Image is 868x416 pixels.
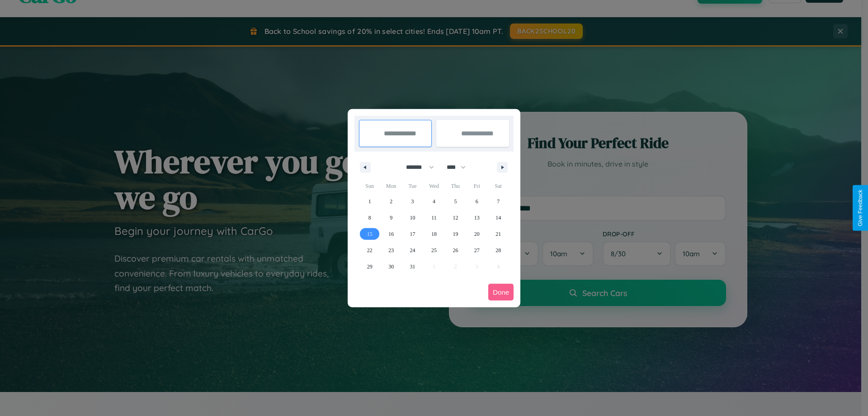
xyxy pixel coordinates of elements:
[495,242,501,258] span: 28
[410,226,415,242] span: 17
[445,242,466,258] button: 26
[359,226,380,242] button: 15
[453,226,458,242] span: 19
[410,242,415,258] span: 24
[453,210,458,226] span: 12
[380,258,401,275] button: 30
[410,210,415,226] span: 10
[380,210,401,226] button: 9
[454,193,457,210] span: 5
[466,242,487,258] button: 27
[431,242,437,258] span: 25
[388,242,394,258] span: 23
[410,258,415,275] span: 31
[411,193,414,210] span: 3
[388,226,394,242] span: 16
[445,226,466,242] button: 19
[445,210,466,226] button: 12
[466,193,487,210] button: 6
[402,210,423,226] button: 10
[423,226,444,242] button: 18
[367,226,373,242] span: 15
[453,242,458,258] span: 26
[488,193,509,210] button: 7
[474,242,480,258] span: 27
[431,226,437,242] span: 18
[367,258,373,275] span: 29
[359,210,380,226] button: 8
[380,193,401,210] button: 2
[423,179,444,193] span: Wed
[488,242,509,258] button: 28
[474,210,480,226] span: 13
[380,179,401,193] span: Mon
[445,179,466,193] span: Thu
[495,226,501,242] span: 21
[495,210,501,226] span: 14
[488,284,514,301] button: Done
[390,210,392,226] span: 9
[423,210,444,226] button: 11
[388,258,394,275] span: 30
[857,190,863,226] div: Give Feedback
[380,226,401,242] button: 16
[359,193,380,210] button: 1
[402,242,423,258] button: 24
[402,193,423,210] button: 3
[359,258,380,275] button: 29
[488,179,509,193] span: Sat
[402,258,423,275] button: 31
[359,179,380,193] span: Sun
[423,193,444,210] button: 4
[433,193,435,210] span: 4
[466,179,487,193] span: Fri
[380,242,401,258] button: 23
[367,242,373,258] span: 22
[402,179,423,193] span: Tue
[402,226,423,242] button: 17
[488,226,509,242] button: 21
[466,210,487,226] button: 13
[423,242,444,258] button: 25
[476,193,478,210] span: 6
[466,226,487,242] button: 20
[368,210,371,226] span: 8
[474,226,480,242] span: 20
[431,210,437,226] span: 11
[359,242,380,258] button: 22
[488,210,509,226] button: 14
[497,193,500,210] span: 7
[390,193,392,210] span: 2
[445,193,466,210] button: 5
[368,193,371,210] span: 1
